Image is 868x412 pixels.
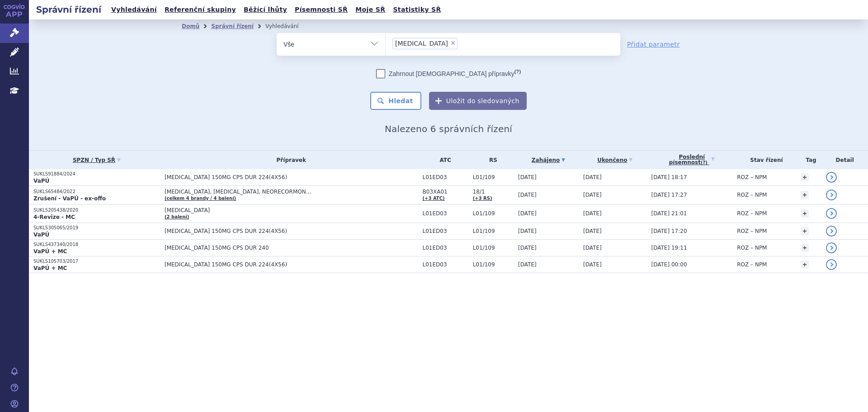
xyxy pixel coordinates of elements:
[165,214,189,219] a: (2 balení)
[33,225,160,231] p: SUKLS305065/2019
[385,123,512,134] span: Nalezeno 6 správních řízení
[518,210,537,217] span: [DATE]
[826,208,837,219] a: detail
[801,227,809,235] a: +
[468,151,514,169] th: RS
[29,3,108,16] h2: Správní řízení
[651,174,687,180] span: [DATE] 18:17
[583,154,646,166] a: Ukončeno
[353,4,388,16] a: Moje SŘ
[292,4,350,16] a: Písemnosti SŘ
[33,242,160,248] p: SUKLS437340/2018
[473,261,514,268] span: L01/109
[423,228,468,234] span: L01ED03
[518,245,537,251] span: [DATE]
[583,228,602,234] span: [DATE]
[473,245,514,251] span: L01/109
[423,245,468,251] span: L01ED03
[473,228,514,234] span: L01/109
[737,261,767,268] span: ROZ – NPM
[33,195,106,202] strong: Zrušení - VaPÚ - ex-offo
[473,196,492,201] a: (+3 RS)
[165,245,391,251] span: [MEDICAL_DATA] 150MG CPS DUR 240
[583,210,602,217] span: [DATE]
[583,261,602,268] span: [DATE]
[108,4,160,16] a: Vyhledávání
[651,228,687,234] span: [DATE] 17:20
[33,189,160,195] p: SUKLS65484/2022
[583,192,602,198] span: [DATE]
[33,178,49,184] strong: VaPÚ
[165,261,391,268] span: [MEDICAL_DATA] 150MG CPS DUR 224(4X56)
[33,207,160,213] p: SUKLS205438/2020
[395,40,448,47] span: [MEDICAL_DATA]
[826,189,837,200] a: detail
[33,214,75,220] strong: 4-Revize - MC
[518,174,537,180] span: [DATE]
[460,38,465,49] input: [MEDICAL_DATA]
[33,171,160,177] p: SUKLS91884/2024
[737,228,767,234] span: ROZ – NPM
[826,226,837,237] a: detail
[801,260,809,269] a: +
[583,174,602,180] span: [DATE]
[423,210,468,217] span: L01ED03
[33,154,160,166] a: SPZN / Typ SŘ
[33,265,67,271] strong: VaPÚ + MC
[376,69,521,78] label: Zahrnout [DEMOGRAPHIC_DATA] přípravky
[732,151,796,169] th: Stav řízení
[737,192,767,198] span: ROZ – NPM
[518,154,579,166] a: Zahájeno
[429,92,527,110] button: Uložit do sledovaných
[473,210,514,217] span: L01/109
[165,196,236,201] a: (celkem 4 brandy / 4 balení)
[651,192,687,198] span: [DATE] 17:27
[518,228,537,234] span: [DATE]
[182,23,199,29] a: Domů
[737,245,767,251] span: ROZ – NPM
[165,174,391,180] span: [MEDICAL_DATA] 150MG CPS DUR 224(4X56)
[627,40,680,49] a: Přidat parametr
[473,189,514,195] span: 18/1
[165,207,391,213] span: [MEDICAL_DATA]
[390,4,443,16] a: Statistiky SŘ
[701,160,708,166] abbr: (?)
[165,228,391,234] span: [MEDICAL_DATA] 150MG CPS DUR 224(4X56)
[801,173,809,181] a: +
[801,244,809,252] a: +
[796,151,822,169] th: Tag
[518,192,537,198] span: [DATE]
[265,19,311,33] li: Vyhledávání
[370,92,421,110] button: Hledat
[737,174,767,180] span: ROZ – NPM
[33,232,49,238] strong: VaPÚ
[33,248,67,255] strong: VaPÚ + MC
[801,191,809,199] a: +
[162,4,239,16] a: Referenční skupiny
[651,245,687,251] span: [DATE] 19:11
[450,40,456,46] span: ×
[211,23,254,29] a: Správní řízení
[423,174,468,180] span: L01ED03
[33,258,160,265] p: SUKLS105703/2017
[737,210,767,217] span: ROZ – NPM
[651,210,687,217] span: [DATE] 21:01
[473,174,514,180] span: L01/109
[583,245,602,251] span: [DATE]
[826,242,837,253] a: detail
[826,172,837,183] a: detail
[514,69,521,75] abbr: (?)
[518,261,537,268] span: [DATE]
[423,196,445,201] a: (+3 ATC)
[418,151,468,169] th: ATC
[801,209,809,218] a: +
[826,259,837,270] a: detail
[821,151,868,169] th: Detail
[241,4,290,16] a: Běžící lhůty
[160,151,418,169] th: Přípravek
[651,151,733,169] a: Poslednípísemnost(?)
[423,189,468,195] span: B03XA01
[423,261,468,268] span: L01ED03
[165,189,391,195] span: [MEDICAL_DATA], [MEDICAL_DATA], NEORECORMON…
[651,261,687,268] span: [DATE] 00:00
